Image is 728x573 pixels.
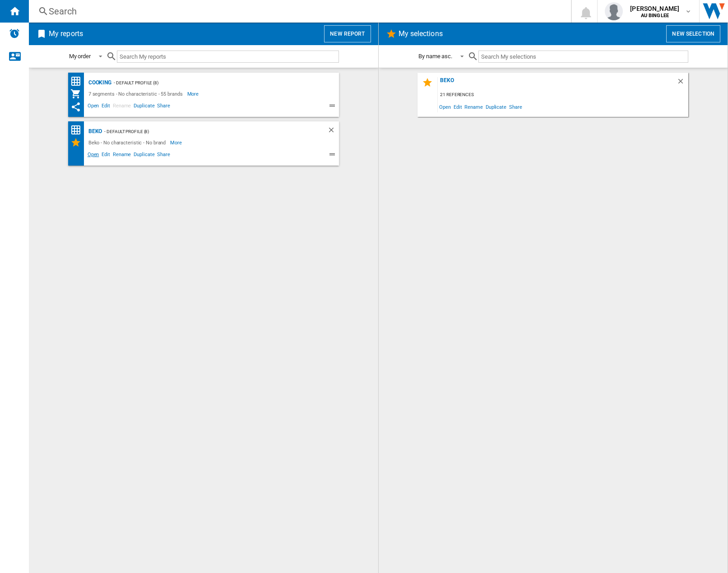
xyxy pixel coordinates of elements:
[170,137,183,148] span: More
[70,137,86,148] div: My Selections
[111,102,132,112] span: Rename
[132,102,156,112] span: Duplicate
[452,101,464,113] span: Edit
[117,51,339,63] input: Search My reports
[132,150,156,161] span: Duplicate
[70,88,86,99] div: My Assortment
[484,101,508,113] span: Duplicate
[641,13,669,18] b: AU BINGLEE
[100,102,111,112] span: Edit
[111,150,132,161] span: Rename
[70,76,86,87] div: Price Matrix
[70,102,81,112] ng-md-icon: This report has been shared with you
[86,88,187,99] div: 7 segments - No characteristic - 55 brands
[677,77,688,89] div: Delete
[438,77,677,89] div: Beko
[86,77,111,88] div: Cooking
[86,126,102,137] div: Beko
[86,102,101,112] span: Open
[397,25,445,42] h2: My selections
[666,25,720,42] button: New selection
[156,102,172,112] span: Share
[102,126,309,137] div: - Default profile (8)
[9,28,20,39] img: alerts-logo.svg
[508,101,524,113] span: Share
[418,53,452,60] div: By name asc.
[478,51,688,63] input: Search My selections
[156,150,172,161] span: Share
[463,101,484,113] span: Rename
[49,5,547,18] div: Search
[605,2,623,20] img: profile.jpg
[630,4,679,13] span: [PERSON_NAME]
[70,125,86,136] div: Price Ranking
[438,101,452,113] span: Open
[438,89,688,101] div: 21 references
[324,25,371,42] button: New report
[86,137,171,148] div: Beko - No characteristic - No brand
[100,150,111,161] span: Edit
[86,150,101,161] span: Open
[69,53,91,60] div: My order
[111,77,321,88] div: - Default profile (8)
[187,88,200,99] span: More
[47,25,85,42] h2: My reports
[327,126,339,137] div: Delete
